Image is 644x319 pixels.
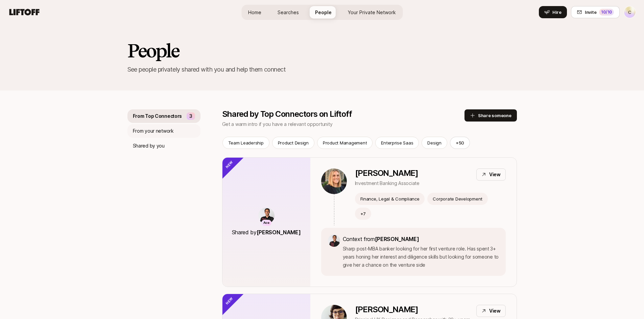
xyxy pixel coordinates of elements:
[355,305,471,314] p: [PERSON_NAME]
[263,220,270,226] p: Ace
[248,9,261,16] span: Home
[342,6,401,19] a: Your Private Network
[127,41,517,61] h2: People
[343,235,499,243] p: Context from
[328,235,340,247] img: ACg8ocKfD4J6FzG9_HAYQ9B8sLvPSEBLQEDmbHTY_vjoi9sRmV9s2RKt=s160-c
[133,112,182,120] p: From Top Connectors
[243,6,267,19] a: Home
[222,109,464,119] p: Shared by Top Connectors on Liftoff
[228,139,264,146] p: Team Leadership
[310,6,337,19] a: People
[489,170,501,179] p: View
[355,168,420,178] p: [PERSON_NAME]
[624,6,636,18] button: C
[189,112,192,120] p: 3
[133,127,174,135] p: From your network
[343,245,499,269] p: Sharp post-MBA banker looking for her first venture role. Has spent 3+ years honing her interest ...
[232,228,301,237] p: Shared by
[222,120,464,128] p: Get a warm intro if you have a relevant opportunity
[433,195,482,202] p: Corporate Development
[599,9,614,16] div: 10 /10
[464,109,517,122] button: Share someone
[323,139,367,146] p: Product Management
[628,8,631,16] p: C
[348,9,396,16] span: Your Private Network
[571,6,620,18] button: Invite10/10
[355,179,420,187] p: Investment Banking Associate
[258,208,275,224] img: ACg8ocKfD4J6FzG9_HAYQ9B8sLvPSEBLQEDmbHTY_vjoi9sRmV9s2RKt=s160-c
[539,6,567,18] button: Hire
[211,283,244,316] div: New
[321,168,347,194] img: 26964379_22cb_4a03_bc52_714bb9ec3ccc.jpg
[257,229,301,236] span: [PERSON_NAME]
[375,236,419,242] span: [PERSON_NAME]
[278,9,299,16] span: Searches
[278,139,309,146] p: Product Design
[489,307,501,315] p: View
[211,146,244,180] div: New
[133,142,165,150] p: Shared by you
[315,9,332,16] span: People
[360,195,420,202] p: Finance, Legal & Compliance
[355,208,372,220] button: +7
[552,9,562,16] span: Hire
[272,6,304,19] a: Searches
[381,139,413,146] p: Enterprise Saas
[127,65,517,74] p: See people privately shared with you and help them connect
[585,9,596,16] span: Invite
[222,157,517,287] a: AceShared by[PERSON_NAME][PERSON_NAME]Investment Banking AssociateViewFinance, Legal & Compliance...
[450,137,470,149] button: +50
[427,139,441,146] p: Design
